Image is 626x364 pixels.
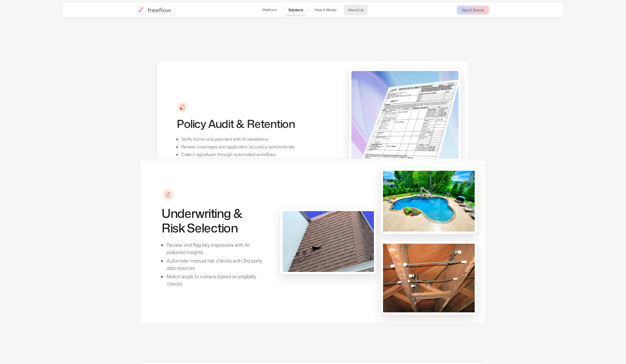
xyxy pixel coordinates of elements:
p: Review and flag key exposures with AI-powered insights [167,241,267,256]
a: Solutions [284,5,307,15]
a: Platform [258,5,281,15]
h3: Policy Audit & Retention [177,117,295,130]
a: How It Works [311,5,340,15]
p: Review coverages and application accuracy automatically [181,143,295,150]
h3: Underwriting & Risk Selection [162,206,267,235]
a: Get A Demo [457,6,489,14]
p: Automate manual risk checks with 3rd party data sources [167,257,267,272]
p: Match leads to carriers based on eligibility checks [167,273,267,287]
a: home [137,6,171,14]
p: Collect signatures through automated workflows [181,151,295,158]
a: About Us [344,5,368,15]
p: Verify forms and payment with AI assistance [181,136,295,143]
